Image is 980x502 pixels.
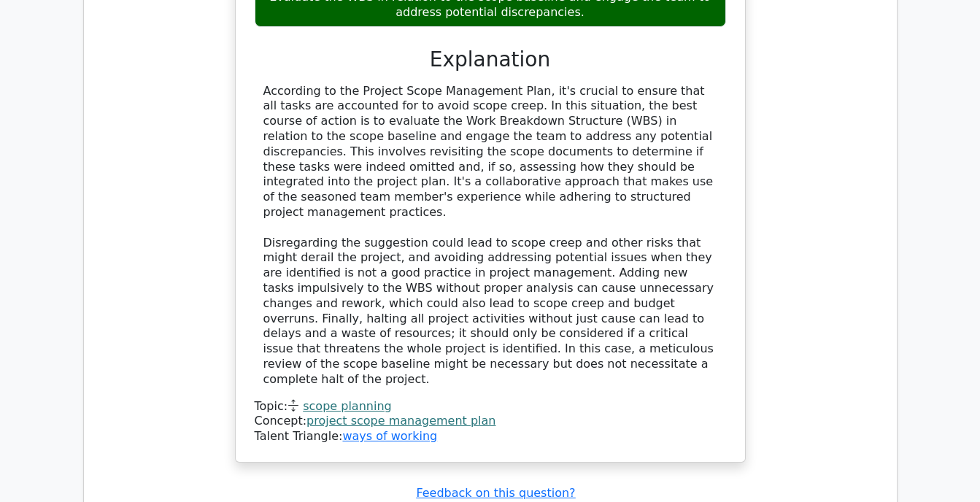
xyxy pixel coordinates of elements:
[255,414,726,429] div: Concept:
[306,414,495,428] a: project scope management plan
[255,399,726,414] div: Topic:
[263,47,717,72] h3: Explanation
[416,486,575,500] a: Feedback on this question?
[342,429,437,443] a: ways of working
[255,399,726,444] div: Talent Triangle:
[263,84,717,387] div: According to the Project Scope Management Plan, it's crucial to ensure that all tasks are account...
[303,399,391,413] a: scope planning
